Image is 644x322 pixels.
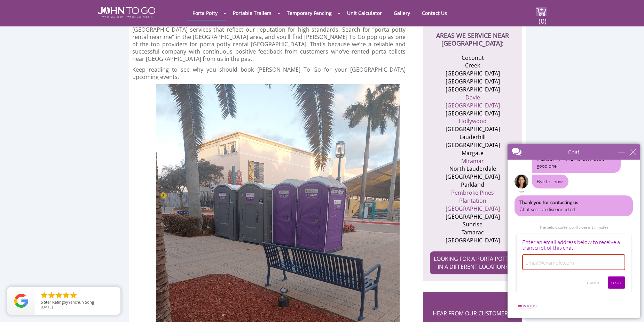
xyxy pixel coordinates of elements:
a: Miramar [461,157,484,165]
li: [GEOGRAPHIC_DATA] [439,110,506,118]
li: Lauderhill [439,133,506,141]
a: Temporary Fencing [282,6,337,20]
a: Porta Potty [187,6,223,20]
span: Yanchun Song [68,299,94,305]
li:  [47,291,56,299]
li: [GEOGRAPHIC_DATA] [439,173,506,181]
li: [GEOGRAPHIC_DATA] [439,213,506,221]
span: 5 [41,299,43,305]
h2: AREAS WE SERVICE NEAR [GEOGRAPHIC_DATA]: [430,22,515,47]
a: Unit Calculator [342,6,387,20]
a: [GEOGRAPHIC_DATA] [446,102,500,109]
li: [GEOGRAPHIC_DATA] [439,125,506,133]
img: cart a [536,7,547,16]
a: Contact Us [417,6,452,20]
p: Keep reading to see why you should book [PERSON_NAME] To Go for your [GEOGRAPHIC_DATA] upcoming e... [132,66,406,81]
li: [GEOGRAPHIC_DATA] [439,70,506,78]
li: [GEOGRAPHIC_DATA] [439,86,506,94]
a: Davie [465,94,480,101]
a: Portable Trailers [228,6,277,20]
a: Pembroke Pines [451,189,494,196]
span: (0) [538,11,547,26]
iframe: Live Chat Box [503,140,644,322]
li:  [69,291,78,299]
li:  [62,291,70,299]
span: [DATE] [41,304,53,309]
span: Star Rating [44,299,64,305]
li: [GEOGRAPHIC_DATA] [439,141,506,149]
li:  [55,291,63,299]
li: Coconut [439,54,506,62]
li: Parkland [439,181,506,189]
img: Review Rating [14,294,28,308]
a: Gallery [388,6,415,20]
li: [GEOGRAPHIC_DATA] [439,236,506,244]
img: JOHN to go [98,7,155,18]
li: Creek [439,62,506,70]
a: Plantation [459,197,486,204]
li: [GEOGRAPHIC_DATA] [439,78,506,86]
li: North Lauderdale [439,165,506,173]
li:  [40,291,48,299]
li: Tamarac [439,228,506,236]
a: LOOKING FOR A PORTA POTTY IN A DIFFERENT LOCATION? [430,251,515,274]
a: Hollywood [459,117,487,125]
li: Sunrise [439,220,506,228]
span: by [41,300,115,305]
a: [GEOGRAPHIC_DATA] [446,205,500,212]
li: Margate [439,149,506,157]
